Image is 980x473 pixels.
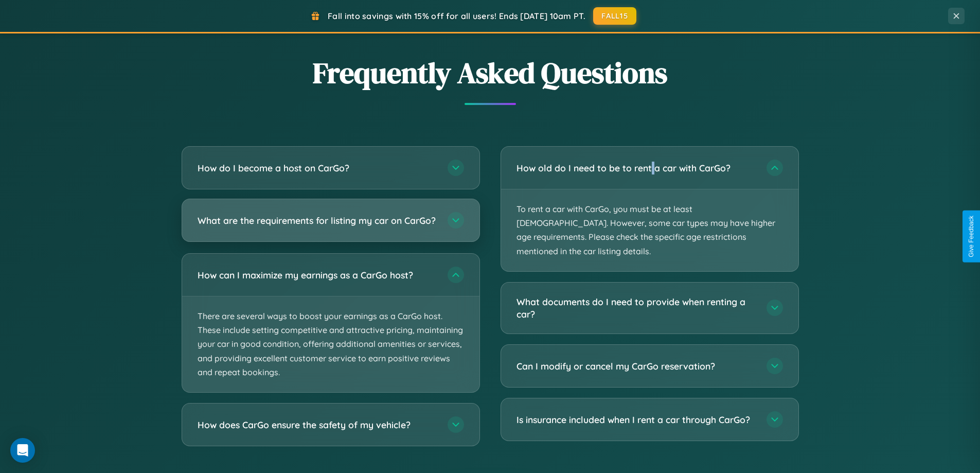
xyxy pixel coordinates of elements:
p: There are several ways to boost your earnings as a CarGo host. These include setting competitive ... [182,296,479,392]
h3: What are the requirements for listing my car on CarGo? [198,214,437,227]
h3: What documents do I need to provide when renting a car? [516,295,756,321]
div: Give Feedback [968,216,975,257]
h2: Frequently Asked Questions [182,53,799,93]
h3: How can I maximize my earnings as a CarGo host? [198,269,437,282]
h3: How old do I need to be to rent a car with CarGo? [516,162,756,174]
div: Open Intercom Messenger [10,438,35,463]
h3: Is insurance included when I rent a car through CarGo? [516,413,756,426]
h3: How does CarGo ensure the safety of my vehicle? [198,418,437,431]
h3: Can I modify or cancel my CarGo reservation? [516,360,756,373]
h3: How do I become a host on CarGo? [198,162,437,174]
span: Fall into savings with 15% off for all users! Ends [DATE] 10am PT. [328,11,585,21]
p: To rent a car with CarGo, you must be at least [DEMOGRAPHIC_DATA]. However, some car types may ha... [501,189,798,271]
button: FALL15 [593,7,636,25]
